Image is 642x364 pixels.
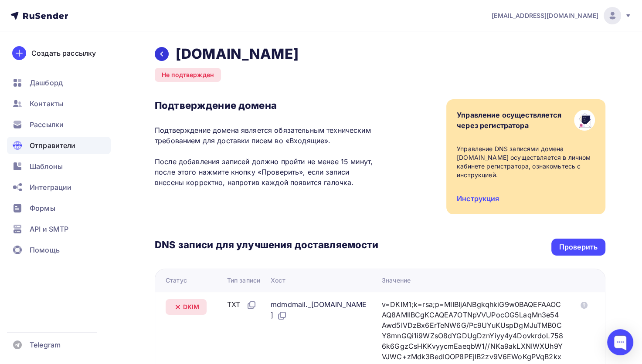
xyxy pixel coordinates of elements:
[30,224,68,234] span: API и SMTP
[457,145,595,179] div: Управление DNS записями домена [DOMAIN_NAME] осуществляется в личном кабинете регистратора, ознак...
[30,98,63,109] span: Контакты
[271,299,368,321] div: mdmdmail._[DOMAIN_NAME]
[30,161,63,172] span: Шаблоны
[227,276,260,285] div: Тип записи
[559,242,598,252] div: Проверить
[7,95,111,112] a: Контакты
[30,340,61,350] span: Telegram
[30,245,60,255] span: Помощь
[30,119,64,130] span: Рассылки
[7,116,111,133] a: Рассылки
[457,194,499,203] a: Инструкция
[492,7,632,24] a: [EMAIL_ADDRESS][DOMAIN_NAME]
[183,303,200,311] span: DKIM
[155,239,378,253] h3: DNS записи для улучшения доставляемости
[227,299,257,310] div: TXT
[30,203,55,213] span: Формы
[30,78,63,88] span: Дашборд
[155,125,378,188] p: Подтверждение домена является обязательным техническим требованием для доставки писем во «Входящи...
[30,140,76,151] span: Отправители
[7,74,111,91] a: Дашборд
[457,110,561,131] div: Управление осуществляется через регистратора
[271,276,285,285] div: Хост
[31,48,96,58] div: Создать рассылку
[176,45,299,63] h2: [DOMAIN_NAME]
[30,182,71,192] span: Интеграции
[382,276,411,285] div: Значение
[166,276,187,285] div: Статус
[7,199,111,217] a: Формы
[7,158,111,175] a: Шаблоны
[7,137,111,154] a: Отправители
[155,68,221,82] div: Не подтвержден
[492,11,598,20] span: [EMAIL_ADDRESS][DOMAIN_NAME]
[155,99,378,111] h3: Подтверждение домена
